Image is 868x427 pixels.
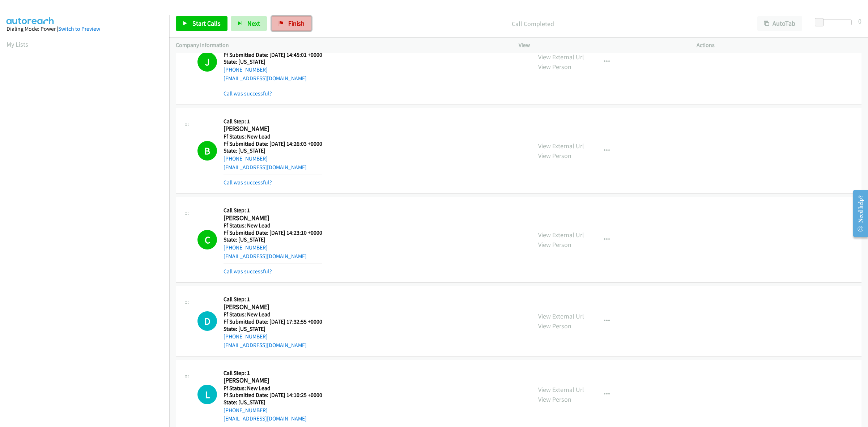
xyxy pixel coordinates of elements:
h5: Call Step: 1 [224,118,322,125]
h5: Ff Submitted Date: [DATE] 17:32:55 +0000 [224,318,322,325]
div: Dialing Mode: Power | [7,25,163,33]
p: Company Information [176,41,506,50]
a: Call was successful? [224,90,272,97]
a: Finish [272,16,311,31]
h2: [PERSON_NAME] [224,303,322,311]
a: [PHONE_NUMBER] [224,244,268,251]
h5: Ff Submitted Date: [DATE] 14:26:03 +0000 [224,140,322,148]
p: Call Completed [321,19,744,29]
a: [PHONE_NUMBER] [224,333,268,340]
a: Start Calls [176,16,227,31]
h1: J [197,52,217,72]
a: Switch to Preview [58,25,100,32]
h5: Ff Submitted Date: [DATE] 14:23:10 +0000 [224,229,322,236]
h5: Ff Submitted Date: [DATE] 14:10:25 +0000 [224,392,322,399]
h5: Call Step: 1 [224,207,322,214]
button: Next [231,16,267,31]
a: [PHONE_NUMBER] [224,155,268,162]
h5: State: [US_STATE] [224,147,322,154]
h5: State: [US_STATE] [224,58,322,65]
h5: Call Step: 1 [224,296,322,303]
h1: C [197,230,217,249]
span: Finish [288,19,305,27]
a: View Person [538,240,571,249]
span: Next [247,19,260,27]
a: [EMAIL_ADDRESS][DOMAIN_NAME] [224,415,307,422]
span: Start Calls [192,19,221,27]
h5: State: [US_STATE] [224,236,322,243]
h5: Ff Submitted Date: [DATE] 14:45:01 +0000 [224,51,322,59]
div: The call is yet to be attempted [197,311,217,331]
a: [PHONE_NUMBER] [224,407,268,414]
a: My Lists [7,40,28,48]
p: View [519,41,684,50]
a: View Person [538,395,571,403]
iframe: Resource Center [847,185,868,242]
h5: State: [US_STATE] [224,325,322,333]
a: View Person [538,151,571,160]
p: Actions [697,41,861,50]
h5: Ff Status: New Lead [224,311,322,318]
div: The call is yet to be attempted [197,385,217,404]
h1: D [197,311,217,331]
a: View External Url [538,231,584,239]
a: View External Url [538,312,584,320]
a: View External Url [538,53,584,61]
h5: Ff Status: New Lead [224,133,322,140]
a: Call was successful? [224,268,272,275]
a: [PHONE_NUMBER] [224,66,268,73]
a: [EMAIL_ADDRESS][DOMAIN_NAME] [224,164,307,171]
a: View Person [538,322,571,330]
h5: Ff Status: New Lead [224,385,322,392]
h2: [PERSON_NAME] [224,376,322,385]
iframe: Dialpad [7,56,169,399]
h1: L [197,385,217,404]
a: View Person [538,63,571,71]
div: Delay between calls (in seconds) [818,20,852,25]
a: View External Url [538,385,584,394]
h2: [PERSON_NAME] [224,125,322,133]
h5: State: [US_STATE] [224,399,322,406]
h5: Call Step: 1 [224,370,322,377]
div: 0 [858,16,861,26]
a: View External Url [538,142,584,150]
h1: B [197,141,217,161]
h2: [PERSON_NAME] [224,214,322,222]
a: [EMAIL_ADDRESS][DOMAIN_NAME] [224,342,307,349]
a: [EMAIL_ADDRESS][DOMAIN_NAME] [224,253,307,260]
a: Call was successful? [224,179,272,186]
button: AutoTab [757,16,802,31]
a: [EMAIL_ADDRESS][DOMAIN_NAME] [224,75,307,82]
h5: Ff Status: New Lead [224,222,322,229]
